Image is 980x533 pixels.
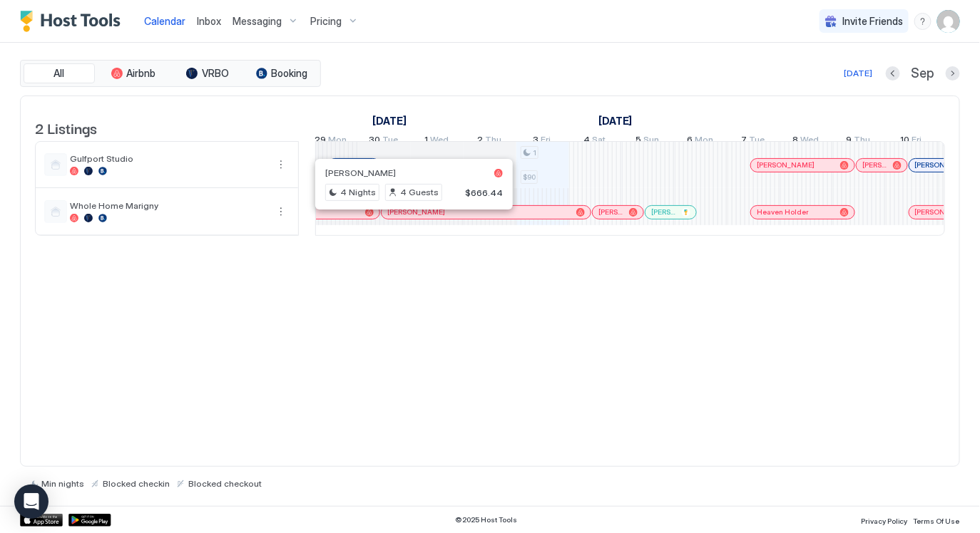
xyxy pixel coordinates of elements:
[315,134,327,149] span: 29
[633,131,663,152] a: October 5, 2025
[14,485,49,519] div: Open Intercom Messenger
[430,134,449,149] span: Wed
[474,131,505,152] a: October 2, 2025
[70,200,267,211] span: Whole Home Marigny
[912,134,922,149] span: Fri
[844,67,872,80] div: [DATE]
[202,67,229,80] span: VRBO
[272,156,290,173] button: More options
[581,131,610,152] a: October 4, 2025
[861,512,908,527] a: Privacy Policy
[862,160,887,170] span: [PERSON_NAME]
[127,67,156,80] span: Airbnb
[915,160,973,170] span: [PERSON_NAME]
[272,203,290,220] div: menu
[340,186,376,199] span: 4 Nights
[197,14,221,29] a: Inbox
[644,134,660,149] span: Sun
[144,14,185,29] a: Calendar
[738,131,769,152] a: October 7, 2025
[172,63,243,83] button: VRBO
[312,131,351,152] a: September 29, 2025
[757,207,809,217] span: Heaven Holder
[41,478,84,489] span: Min nights
[742,134,747,149] span: 7
[801,134,820,149] span: Wed
[35,117,97,138] span: 2 Listings
[914,13,931,30] div: menu
[70,153,267,164] span: Gulfport Studio
[530,131,555,152] a: October 3, 2025
[387,207,445,217] span: [PERSON_NAME]
[68,514,111,527] a: Google Play Store
[847,134,852,149] span: 9
[914,512,960,527] a: Terms Of Use
[533,148,536,157] span: 1
[843,131,874,152] a: October 9, 2025
[684,131,718,152] a: October 6, 2025
[688,134,693,149] span: 6
[188,478,262,489] span: Blocked checkout
[915,207,973,217] span: [PERSON_NAME]
[20,514,63,527] a: App Store
[20,60,321,87] div: tab-group
[424,134,428,149] span: 1
[750,134,765,149] span: Tue
[103,478,170,489] span: Blocked checkin
[197,15,221,27] span: Inbox
[595,110,636,131] a: October 1, 2025
[246,63,317,83] button: Booking
[477,134,483,149] span: 2
[310,15,342,28] span: Pricing
[465,187,503,198] span: $666.44
[886,66,900,81] button: Previous month
[383,134,399,149] span: Tue
[842,15,903,28] span: Invite Friends
[233,15,282,28] span: Messaging
[272,203,290,220] button: More options
[793,134,799,149] span: 8
[400,186,439,199] span: 4 Guests
[946,66,960,81] button: Next month
[98,63,169,83] button: Airbnb
[20,11,127,32] a: Host Tools Logo
[455,515,517,524] span: © 2025 Host Tools
[369,134,381,149] span: 30
[757,160,815,170] span: [PERSON_NAME]
[901,134,910,149] span: 10
[421,131,452,152] a: October 1, 2025
[598,207,623,217] span: [PERSON_NAME]
[24,63,95,83] button: All
[366,131,402,152] a: September 30, 2025
[272,156,290,173] div: menu
[790,131,823,152] a: October 8, 2025
[854,134,871,149] span: Thu
[914,517,960,525] span: Terms Of Use
[636,134,642,149] span: 5
[897,131,926,152] a: October 10, 2025
[584,134,591,149] span: 4
[329,134,347,149] span: Mon
[485,134,501,149] span: Thu
[593,134,606,149] span: Sat
[325,167,396,178] span: [PERSON_NAME]
[272,67,308,80] span: Booking
[54,67,65,80] span: All
[534,134,539,149] span: 3
[861,517,908,525] span: Privacy Policy
[541,134,551,149] span: Fri
[937,10,960,33] div: User profile
[695,134,714,149] span: Mon
[651,207,676,217] span: [PERSON_NAME] Silent Auction
[842,65,874,82] button: [DATE]
[912,66,934,82] span: Sep
[523,172,536,182] span: $90
[144,15,185,27] span: Calendar
[369,110,410,131] a: September 18, 2025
